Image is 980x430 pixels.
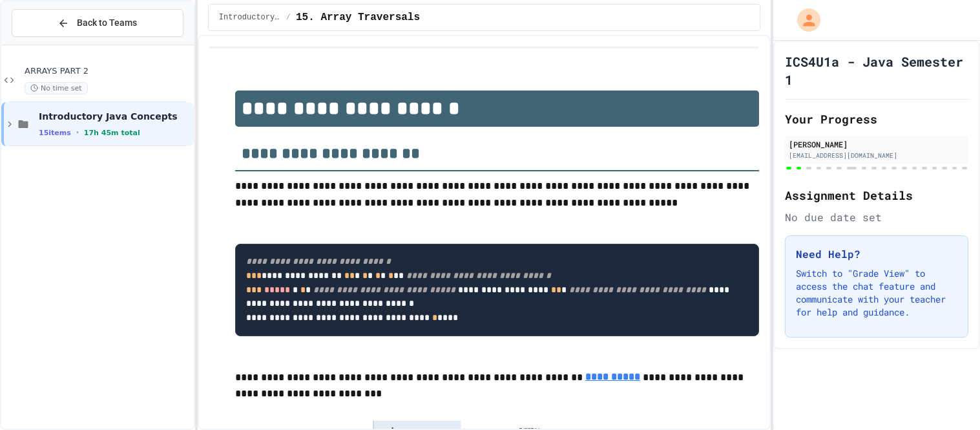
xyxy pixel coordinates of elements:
div: My Account [784,5,824,35]
span: 15 items [39,129,71,137]
span: • [76,127,79,138]
span: Introductory Java Concepts [39,111,191,122]
div: No due date set [785,210,968,225]
span: 17h 45m total [84,129,140,137]
div: [EMAIL_ADDRESS][DOMAIN_NAME] [789,151,964,160]
span: / [286,12,291,23]
span: Introductory Java Concepts [219,12,281,23]
h2: Assignment Details [785,186,968,204]
span: No time set [25,82,88,94]
h3: Need Help? [796,246,957,262]
span: Back to Teams [77,16,137,30]
span: 15. Array Traversals [296,10,420,25]
h1: ICS4U1a - Java Semester 1 [785,52,968,89]
h2: Your Progress [785,110,968,128]
span: ARRAYS PART 2 [25,66,191,77]
p: Switch to "Grade View" to access the chat feature and communicate with your teacher for help and ... [796,267,957,319]
button: Back to Teams [12,9,183,37]
div: [PERSON_NAME] [789,138,964,150]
